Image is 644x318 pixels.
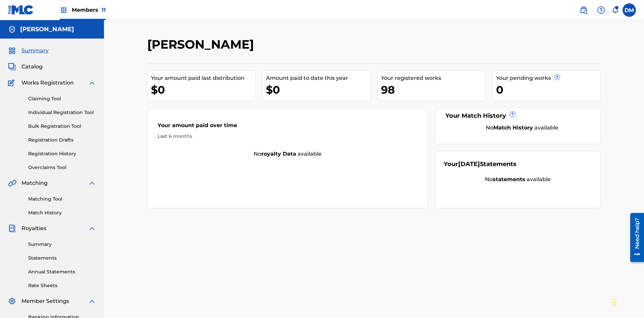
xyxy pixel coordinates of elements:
[8,224,16,232] img: Royalties
[8,63,16,71] img: Catalog
[28,137,96,144] a: Registration Drafts
[28,241,96,248] a: Summary
[8,47,49,55] a: SummarySummary
[458,160,480,168] span: [DATE]
[28,255,96,262] a: Statements
[623,3,636,17] div: User Menu
[20,25,74,33] h5: EYAMA MCSINGER
[261,151,296,157] strong: royalty data
[266,82,370,97] div: $0
[493,176,525,182] strong: statements
[444,160,517,169] div: Your Statements
[444,175,592,183] div: No available
[28,164,96,171] a: Overclaims Tool
[28,209,96,216] a: Match History
[266,74,370,82] div: Amount paid to date this year
[8,63,43,71] a: CatalogCatalog
[8,25,16,34] img: Accounts
[8,179,16,187] img: Matching
[577,3,590,17] a: Public Search
[493,124,533,131] strong: Match History
[496,74,600,82] div: Your pending works
[148,150,428,158] div: No available
[21,297,69,305] span: Member Settings
[8,5,34,15] img: MLC Logo
[8,297,16,305] img: Member Settings
[496,82,600,97] div: 0
[381,74,485,82] div: Your registered works
[21,179,48,187] span: Matching
[158,121,418,133] div: Your amount paid over time
[72,6,106,14] span: Members
[8,79,17,87] img: Works Registration
[625,210,644,265] iframe: Resource Center
[28,268,96,275] a: Annual Statements
[28,109,96,116] a: Individual Registration Tool
[151,82,255,97] div: $0
[452,124,592,132] div: No available
[597,6,605,14] img: help
[594,3,608,17] div: Help
[88,179,96,187] img: expand
[88,79,96,87] img: expand
[21,47,49,55] span: Summary
[88,224,96,232] img: expand
[21,224,46,232] span: Royalties
[28,95,96,102] a: Claiming Tool
[151,74,255,82] div: Your amount paid last distribution
[28,150,96,157] a: Registration History
[554,74,560,80] span: ?
[580,6,588,14] img: search
[28,123,96,130] a: Bulk Registration Tool
[21,63,43,71] span: Catalog
[60,6,68,14] img: Top Rightsholders
[102,7,106,13] span: 11
[8,47,16,55] img: Summary
[510,112,515,117] span: ?
[21,79,74,87] span: Works Registration
[612,7,619,13] div: Notifications
[28,196,96,203] a: Matching Tool
[381,82,485,97] div: 98
[88,297,96,305] img: expand
[158,133,418,140] div: Last 6 months
[28,282,96,289] a: Rate Sheets
[612,293,616,313] div: Drag
[147,37,257,52] h2: [PERSON_NAME]
[444,111,592,120] div: Your Match History
[610,286,644,318] iframe: Chat Widget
